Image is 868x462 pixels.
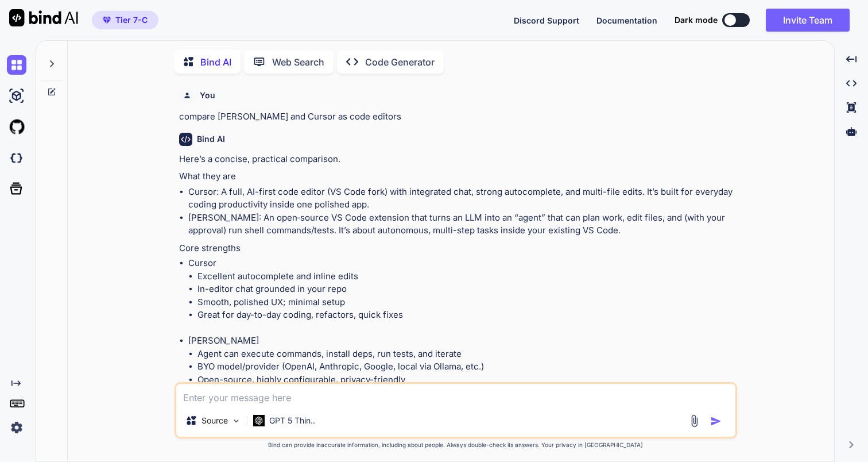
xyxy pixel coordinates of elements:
p: What they are [179,170,735,183]
h6: Bind AI [197,133,225,145]
p: Source [201,415,228,426]
img: darkCloudIdeIcon [7,148,26,168]
button: premiumTier 7-C [92,11,158,29]
img: Pick Models [231,416,241,426]
img: Bind AI [9,9,78,26]
li: Cursor: A full, AI-first code editor (VS Code fork) with integrated chat, strong autocomplete, an... [188,186,735,211]
li: Great for day-to-day coding, refactors, quick fixes [197,309,735,322]
span: Tier 7-C [115,14,148,26]
p: Bind AI [200,55,231,69]
li: Excellent autocomplete and inline edits [197,270,735,283]
p: GPT 5 Thin.. [269,415,315,426]
button: Documentation [596,14,657,26]
p: Here’s a concise, practical comparison. [179,153,735,166]
p: Bind can provide inaccurate information, including about people. Always double-check its answers.... [175,441,737,449]
li: [PERSON_NAME]: An open‑source VS Code extension that turns an LLM into an “agent” that can plan w... [188,211,735,237]
li: In-editor chat grounded in your repo [197,283,735,296]
img: settings [7,418,26,437]
img: icon [710,415,722,427]
p: compare [PERSON_NAME] and Cursor as code editors [179,110,735,124]
span: Discord Support [514,16,579,25]
span: Dark mode [675,14,718,26]
img: attachment [688,414,701,428]
li: [PERSON_NAME] [188,334,735,412]
p: Code Generator [365,55,435,69]
button: Discord Support [514,14,579,26]
img: chat [7,55,26,75]
p: Core strengths [179,242,735,255]
li: Cursor [188,257,735,334]
img: GPT 5 Thinking High [253,415,265,426]
li: Agent can execute commands, install deps, run tests, and iterate [197,348,735,361]
li: Smooth, polished UX; minimal setup [197,296,735,309]
img: ai-studio [7,86,26,106]
img: githubLight [7,117,26,137]
button: Invite Team [766,9,850,32]
img: premium [103,17,111,24]
p: Web Search [272,55,324,69]
li: BYO model/provider (OpenAI, Anthropic, Google, local via Ollama, etc.) [197,360,735,374]
h6: You [200,90,215,101]
li: Open-source, highly configurable, privacy-friendly [197,374,735,387]
span: Documentation [596,16,657,25]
